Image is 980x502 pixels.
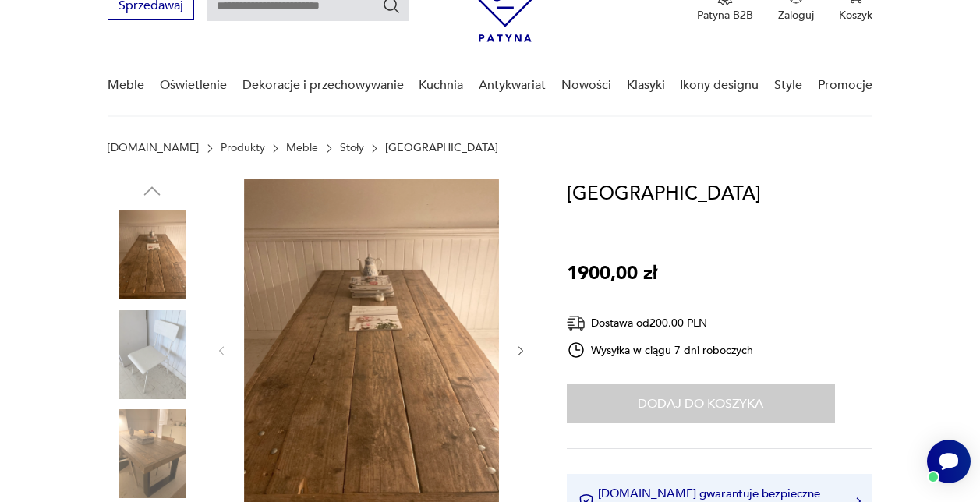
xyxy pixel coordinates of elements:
p: Koszyk [839,8,872,23]
a: Sprzedawaj [108,2,194,12]
a: [DOMAIN_NAME] [108,142,199,154]
a: Dekoracje i przechowywanie [242,55,404,115]
a: Kuchnia [419,55,463,115]
p: Patyna B2B [697,8,753,23]
img: Zdjęcie produktu Stary stół industrialny [108,310,196,399]
h1: [GEOGRAPHIC_DATA] [567,179,761,209]
a: Oświetlenie [160,55,227,115]
p: 1900,00 zł [567,259,657,288]
div: Wysyłka w ciągu 7 dni roboczych [567,341,754,359]
a: Produkty [221,142,265,154]
a: Stoły [340,142,364,154]
p: [GEOGRAPHIC_DATA] [385,142,498,154]
a: Meble [286,142,318,154]
iframe: Smartsupp widget button [927,440,971,483]
a: Ikony designu [680,55,759,115]
a: Nowości [561,55,611,115]
a: Klasyki [627,55,665,115]
a: Antykwariat [479,55,546,115]
div: Dostawa od 200,00 PLN [567,313,754,333]
a: Meble [108,55,144,115]
img: Zdjęcie produktu Stary stół industrialny [108,409,196,498]
img: Ikona dostawy [567,313,586,333]
img: Zdjęcie produktu Stary stół industrialny [108,210,196,299]
p: Zaloguj [778,8,814,23]
a: Promocje [818,55,872,115]
a: Style [774,55,802,115]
